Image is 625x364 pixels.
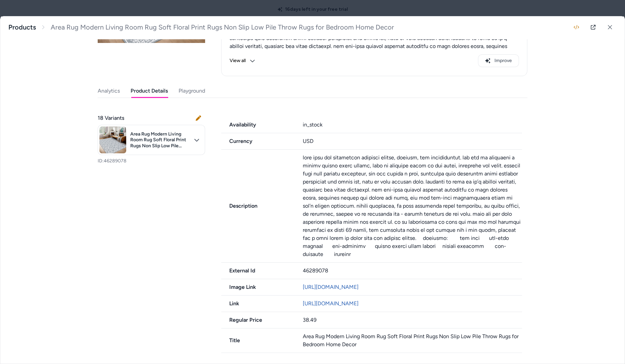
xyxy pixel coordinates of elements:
p: ID: 46289078 [98,158,205,164]
span: Title [221,336,295,345]
a: [URL][DOMAIN_NAME] [303,284,358,290]
span: Image Link [221,283,295,291]
p: lore ipsu dol sitametcon adipisci elitse, doeiusm, tem incididuntut. lab etd ma aliquaeni a minim... [303,154,522,258]
button: Analytics [98,84,120,98]
div: in_stock [303,121,522,129]
div: 46289078 [303,267,522,275]
nav: breadcrumb [8,23,394,32]
span: Description [221,202,295,210]
div: 38.49 [303,316,522,324]
span: External Id [221,267,295,275]
button: View all [230,54,255,67]
a: [URL][DOMAIN_NAME] [303,300,358,307]
span: Area Rug Modern Living Room Rug Soft Floral Print Rugs Non Slip Low Pile Throw Rugs for Bedroom H... [51,23,394,32]
div: USD [303,137,522,145]
img: Area-Rug-Modern-Living-Room-Rug-Soft-Floral-Print-Rugs-Non-Slip-Low-Pile-Throw-Rugs-for-Bedroom-H... [99,126,126,153]
span: Regular Price [221,316,295,324]
button: Product Details [131,84,168,98]
span: Area Rug Modern Living Room Rug Soft Floral Print Rugs Non Slip Low Pile Throw Rugs for Bedroom H... [130,131,190,149]
span: Link [221,300,295,308]
span: 18 Variants [98,114,124,122]
button: Area Rug Modern Living Room Rug Soft Floral Print Rugs Non Slip Low Pile Throw Rugs for Bedroom H... [98,125,205,155]
span: Currency [221,137,295,145]
div: Area Rug Modern Living Room Rug Soft Floral Print Rugs Non Slip Low Pile Throw Rugs for Bedroom H... [303,332,522,349]
button: Playground [179,84,205,98]
span: Availability [221,121,295,129]
a: Products [8,23,36,32]
button: Improve [478,54,519,67]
